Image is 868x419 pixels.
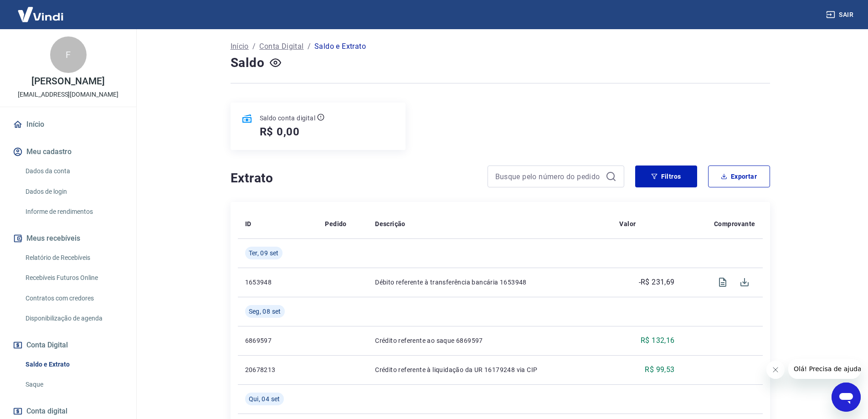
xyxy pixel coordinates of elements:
button: Meus recebíveis [11,228,125,248]
button: Exportar [708,166,770,187]
button: Conta Digital [11,335,125,355]
a: Contratos com credores [22,289,125,308]
span: Conta digital [26,405,67,418]
a: Conta Digital [259,41,303,52]
p: Valor [619,219,636,228]
span: Visualizar [712,271,734,293]
a: Saldo e Extrato [22,355,125,374]
p: -R$ 231,69 [639,277,675,288]
p: 6869597 [245,336,311,345]
p: Crédito referente ao saque 6869597 [375,336,605,345]
a: Início [11,114,125,134]
iframe: Botão para abrir a janela de mensagens [832,383,861,412]
a: Dados da conta [22,162,125,181]
p: Comprovante [714,219,755,228]
span: Olá! Precisa de ajuda? [5,6,77,14]
p: Saldo e Extrato [314,41,366,52]
p: 20678213 [245,365,311,374]
h4: Extrato [231,169,477,187]
a: Dados de login [22,182,125,201]
p: Pedido [325,219,346,228]
p: Saldo conta digital [260,114,316,123]
p: [EMAIL_ADDRESS][DOMAIN_NAME] [18,90,118,99]
div: F [50,36,87,73]
p: ID [245,219,252,228]
p: Crédito referente à liquidação da UR 16179248 via CIP [375,365,605,374]
span: Qui, 04 set [249,394,280,403]
span: Ter, 09 set [249,248,279,258]
a: Relatório de Recebíveis [22,248,125,267]
p: / [308,41,311,52]
p: / [252,41,256,52]
p: R$ 99,53 [645,364,674,375]
a: Recebíveis Futuros Online [22,269,125,287]
iframe: Mensagem da empresa [788,359,861,379]
p: Débito referente à transferência bancária 1653948 [375,278,605,287]
h4: Saldo [231,54,265,72]
button: Filtros [635,166,697,187]
p: R$ 132,16 [641,335,675,346]
button: Sair [824,6,857,23]
p: 1653948 [245,278,311,287]
a: Saque [22,375,125,394]
button: Meu cadastro [11,142,125,162]
a: Disponibilização de agenda [22,309,125,328]
p: Descrição [375,219,406,228]
iframe: Fechar mensagem [766,361,785,379]
a: Informe de rendimentos [22,202,125,221]
span: Download [734,271,755,293]
input: Busque pelo número do pedido [495,170,602,183]
span: Seg, 08 set [249,307,281,316]
a: Início [231,41,249,52]
img: Vindi [11,0,70,28]
h5: R$ 0,00 [260,124,300,139]
p: [PERSON_NAME] [31,77,104,86]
